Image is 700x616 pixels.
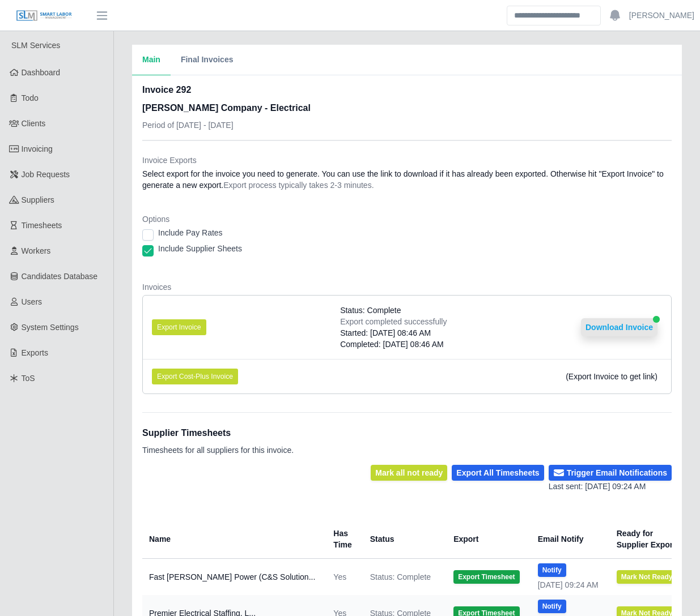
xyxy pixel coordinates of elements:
[22,246,51,255] span: Workers
[617,570,677,584] button: Mark Not Ready
[340,305,401,316] span: Status: Complete
[538,563,566,577] button: Notify
[142,83,311,97] h2: Invoice 292
[22,170,70,179] span: Job Requests
[132,45,171,75] button: Main
[453,570,519,584] button: Export Timesheet
[444,520,528,559] th: Export
[608,520,686,559] th: Ready for Supplier Export
[158,227,223,238] label: Include Pay Rates
[142,426,294,440] h1: Supplier Timesheets
[324,559,360,596] td: Yes
[371,465,447,481] button: Mark all not ready
[142,520,324,559] th: Name
[507,6,601,25] input: Search
[142,444,294,456] p: Timesheets for all suppliers for this invoice.
[529,520,608,559] th: Email Notify
[324,520,360,559] th: Has Time
[340,339,447,350] div: Completed: [DATE] 08:46 AM
[22,374,35,383] span: ToS
[549,481,672,493] div: Last sent: [DATE] 09:24 AM
[629,10,694,22] a: [PERSON_NAME]
[361,520,444,559] th: Status
[11,41,60,50] span: SLM Services
[22,119,46,128] span: Clients
[538,600,566,613] button: Notify
[152,319,206,335] button: Export Invoice
[142,119,311,131] p: Period of [DATE] - [DATE]
[142,281,672,293] dt: Invoices
[142,168,672,191] dd: Select export for the invoice you need to generate. You can use the link to download if it has al...
[549,465,672,481] button: Trigger Email Notifications
[142,101,311,115] h3: [PERSON_NAME] Company - Electrical
[566,372,657,381] span: (Export Invoice to get link)
[370,571,431,583] span: Status: Complete
[142,559,324,596] td: Fast [PERSON_NAME] Power (C&S Solution...
[22,195,54,204] span: Suppliers
[16,10,73,22] img: SLM Logo
[22,93,39,102] span: Todo
[22,272,98,281] span: Candidates Database
[223,181,374,190] span: Export process typically takes 2-3 minutes.
[581,318,657,336] button: Download Invoice
[152,369,238,384] button: Export Cost-Plus Invoice
[171,45,244,75] button: Final Invoices
[22,221,62,230] span: Timesheets
[452,465,544,481] button: Export All Timesheets
[22,323,79,332] span: System Settings
[142,213,672,225] dt: Options
[538,579,599,591] div: [DATE] 09:24 AM
[22,144,53,153] span: Invoicing
[340,327,447,339] div: Started: [DATE] 08:46 AM
[142,155,672,166] dt: Invoice Exports
[581,323,657,332] a: Download Invoice
[22,68,61,77] span: Dashboard
[158,243,242,254] label: Include Supplier Sheets
[22,348,48,357] span: Exports
[22,297,43,306] span: Users
[340,316,447,327] div: Export completed successfully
